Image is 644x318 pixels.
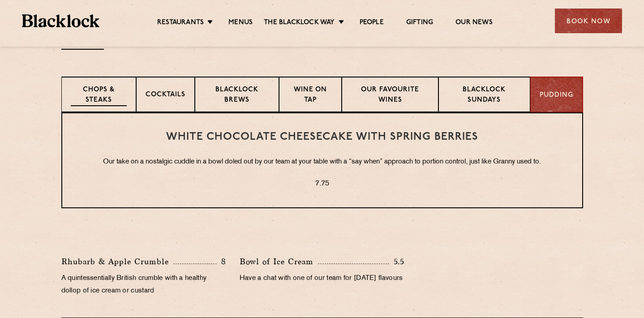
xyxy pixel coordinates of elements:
[555,9,622,33] div: Book Now
[22,14,99,27] img: BL_Textured_Logo-footer-cropped.svg
[448,85,521,106] p: Blacklock Sundays
[61,272,226,297] p: A quintessentially British crumble with a healthy dollop of ice cream or custard
[61,255,173,268] p: Rhubarb & Apple Crumble
[80,156,564,168] p: Our take on a nostalgic cuddle in a bowl doled out by our team at your table with a “say when” ap...
[80,131,564,143] h3: White Chocolate Cheesecake with Spring Berries
[80,178,564,190] p: 7.75
[71,85,127,106] p: Chops & Steaks
[351,85,429,106] p: Our favourite wines
[204,85,270,106] p: Blacklock Brews
[288,85,332,106] p: Wine on Tap
[146,90,185,101] p: Cocktails
[240,272,404,285] p: Have a chat with one of our team for [DATE] flavours
[406,18,433,28] a: Gifting
[228,18,253,28] a: Menus
[360,18,384,28] a: People
[455,18,493,28] a: Our News
[264,18,335,28] a: The Blacklock Way
[540,90,573,101] p: Pudding
[389,256,405,267] p: 5.5
[240,255,318,268] p: Bowl of Ice Cream
[217,256,226,267] p: 8
[157,18,204,28] a: Restaurants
